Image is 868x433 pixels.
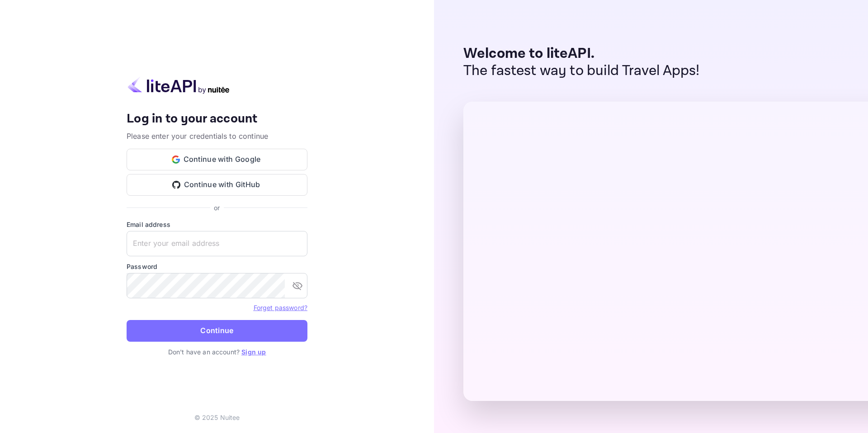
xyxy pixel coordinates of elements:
label: Email address [127,220,307,229]
a: Sign up [241,348,266,356]
img: liteapi [127,76,231,94]
p: The fastest way to build Travel Apps! [463,62,700,80]
p: or [214,203,220,212]
button: toggle password visibility [288,277,307,295]
label: Password [127,262,307,271]
a: Forget password? [254,304,307,311]
a: Forget password? [254,303,307,312]
p: Please enter your credentials to continue [127,131,307,141]
button: Continue [127,320,307,342]
p: Don't have an account? [127,347,307,357]
p: Welcome to liteAPI. [463,45,700,62]
button: Continue with Google [127,149,307,170]
p: © 2025 Nuitee [194,413,240,422]
button: Continue with GitHub [127,174,307,196]
h4: Log in to your account [127,111,307,127]
input: Enter your email address [127,231,307,256]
